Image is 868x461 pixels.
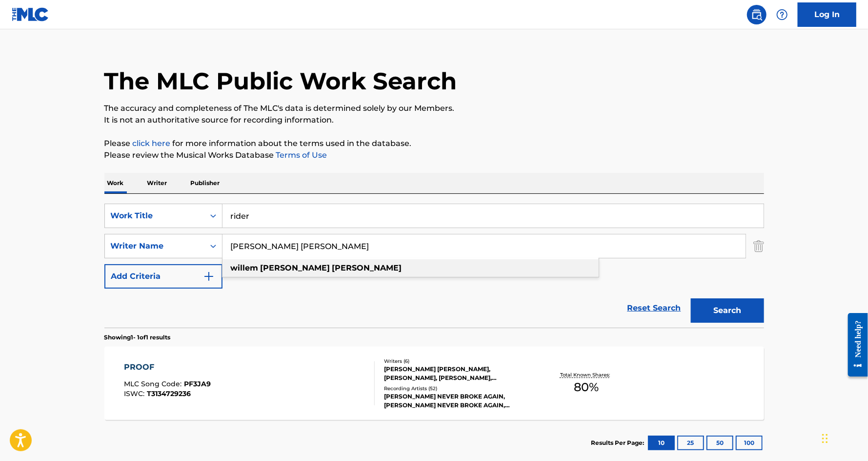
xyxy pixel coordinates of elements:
[384,365,531,382] div: [PERSON_NAME] [PERSON_NAME], [PERSON_NAME], [PERSON_NAME], [PERSON_NAME], [PERSON_NAME], [PERSON_...
[184,379,211,388] span: PF3JA9
[104,66,457,96] h1: The MLC Public Work Search
[332,263,402,272] strong: [PERSON_NAME]
[677,436,704,450] button: 25
[274,150,327,160] a: Terms of Use
[819,414,868,461] iframe: Chat Widget
[188,173,223,193] p: Publisher
[111,210,199,222] div: Work Title
[104,347,764,420] a: PROOFMLC Song Code:PF3JA9ISWC:T3134729236Writers (6)[PERSON_NAME] [PERSON_NAME], [PERSON_NAME], [...
[772,5,792,24] div: Help
[751,9,763,21] img: search
[736,436,763,450] button: 100
[133,139,171,148] a: click here
[841,306,868,384] iframe: Resource Center
[707,436,733,450] button: 50
[111,240,199,252] div: Writer Name
[747,5,767,24] a: Public Search
[261,263,330,272] strong: [PERSON_NAME]
[384,357,531,365] div: Writers ( 6 )
[560,371,612,378] p: Total Known Shares:
[104,173,127,193] p: Work
[124,389,147,398] span: ISWC :
[104,264,222,289] button: Add Criteria
[798,2,856,27] a: Log In
[623,297,686,319] a: Reset Search
[776,9,788,21] img: help
[124,379,184,388] span: MLC Song Code :
[384,385,531,392] div: Recording Artists ( 52 )
[384,392,531,410] div: [PERSON_NAME] NEVER BROKE AGAIN, [PERSON_NAME] NEVER BROKE AGAIN, [PERSON_NAME] NEVER BROKE AGAIN...
[124,361,211,373] div: PROOF
[104,138,764,149] p: Please for more information about the terms used in the database.
[591,439,647,447] p: Results Per Page:
[104,204,764,328] form: Search Form
[574,378,599,396] span: 80 %
[691,298,764,323] button: Search
[104,149,764,161] p: Please review the Musical Works Database
[231,263,259,272] strong: willem
[12,7,49,21] img: MLC Logo
[822,424,828,453] div: Drag
[104,114,764,126] p: It is not an authoritative source for recording information.
[104,333,171,342] p: Showing 1 - 1 of 1 results
[203,271,215,282] img: 9d2ae6d4665cec9f34b9.svg
[144,173,170,193] p: Writer
[104,103,764,114] p: The accuracy and completeness of The MLC's data is determined solely by our Members.
[753,234,764,258] img: Delete Criterion
[648,436,675,450] button: 10
[147,389,191,398] span: T3134729236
